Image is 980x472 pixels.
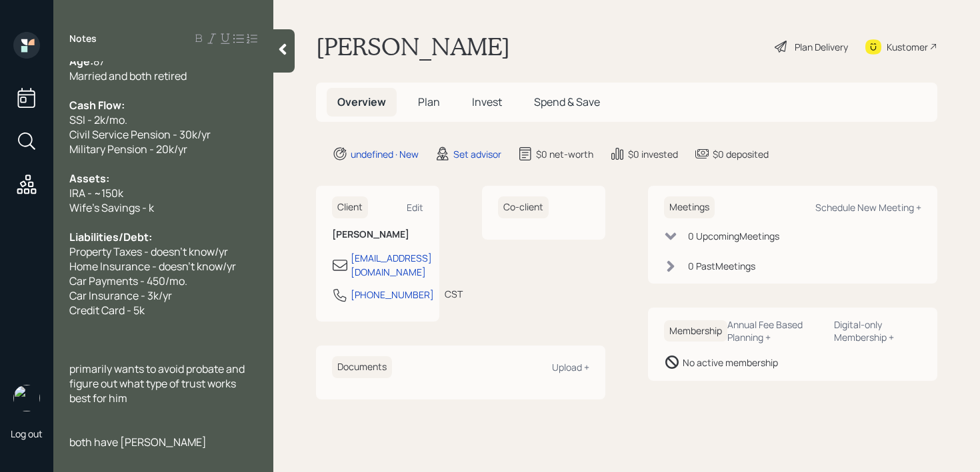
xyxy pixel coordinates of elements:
span: Civil Service Pension - 30k/yr [69,127,211,142]
div: CST [445,287,463,301]
div: [EMAIL_ADDRESS][DOMAIN_NAME] [351,251,432,279]
span: Invest [472,95,502,109]
span: Cash Flow: [69,98,125,113]
h6: Co-client [498,196,549,218]
span: SSI - 2k/mo. [69,113,127,127]
div: $0 net-worth [536,147,593,161]
span: Wife's Savings - k [69,200,154,215]
span: Overview [337,95,386,109]
span: primarily wants to avoid probate and figure out what type of trust works best for him [69,361,247,405]
div: Log out [11,427,43,440]
span: Home Insurance - doesn't know/yr [69,259,236,274]
h6: Membership [664,320,727,342]
div: Set advisor [453,147,501,161]
div: Upload + [552,361,589,373]
span: IRA - ~150k [69,186,123,200]
span: Car Payments - 450/mo. [69,274,187,288]
span: Assets: [69,171,109,186]
div: 0 Upcoming Meeting s [688,229,779,243]
h6: Client [332,196,368,218]
div: $0 invested [628,147,678,161]
div: undefined · New [351,147,419,161]
span: Age: [69,54,93,69]
div: Plan Delivery [795,40,848,54]
span: Car Insurance - 3k/yr [69,288,172,303]
span: Liabilities/Debt: [69,230,152,244]
h6: [PERSON_NAME] [332,229,423,240]
h6: Documents [332,356,392,378]
span: Military Pension - 20k/yr [69,142,187,156]
div: Edit [407,201,423,214]
div: Digital-only Membership + [834,318,921,344]
div: Kustomer [887,40,928,54]
span: Property Taxes - doesn't know/yr [69,244,228,259]
h1: [PERSON_NAME] [316,32,510,61]
div: $0 deposited [713,147,769,161]
span: Plan [418,95,440,109]
span: Credit Card - 5k [69,303,145,318]
label: Notes [69,32,97,45]
span: 87 [93,54,105,69]
div: No active membership [683,355,778,369]
span: both have [PERSON_NAME] [69,435,207,449]
span: Spend & Save [534,95,600,109]
img: retirable_logo.png [13,385,40,411]
span: Married and both retired [69,69,187,83]
div: [PHONE_NUMBER] [351,288,434,302]
h6: Meetings [664,196,715,218]
div: Annual Fee Based Planning + [727,318,823,344]
div: 0 Past Meeting s [688,259,755,273]
div: Schedule New Meeting + [815,201,921,214]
